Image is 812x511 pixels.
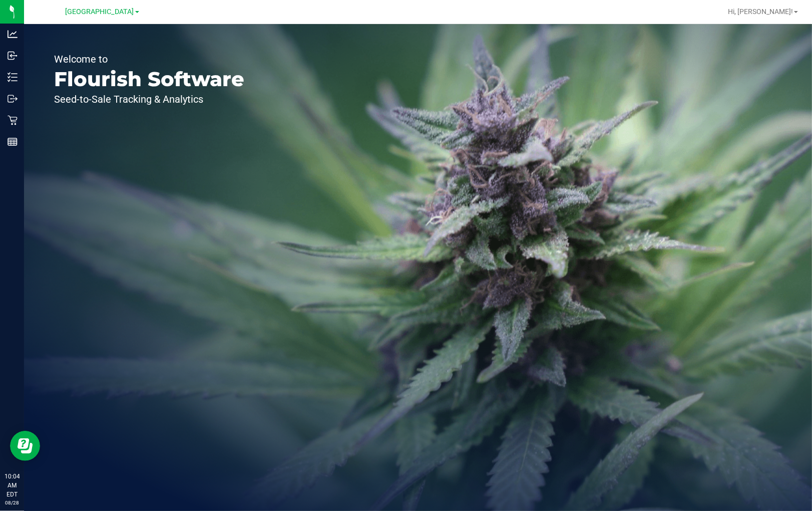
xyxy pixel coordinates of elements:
span: Hi, [PERSON_NAME]! [728,8,793,16]
p: 10:04 AM EDT [5,472,20,499]
p: 08/28 [5,499,20,506]
inline-svg: Outbound [8,94,18,104]
inline-svg: Inventory [8,72,18,82]
iframe: Resource center [10,431,40,461]
inline-svg: Reports [8,137,18,147]
inline-svg: Retail [8,115,18,125]
p: Welcome to [54,54,244,64]
span: [GEOGRAPHIC_DATA] [66,8,134,16]
inline-svg: Analytics [8,29,18,39]
p: Flourish Software [54,69,244,89]
inline-svg: Inbound [8,51,18,61]
p: Seed-to-Sale Tracking & Analytics [54,94,244,104]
